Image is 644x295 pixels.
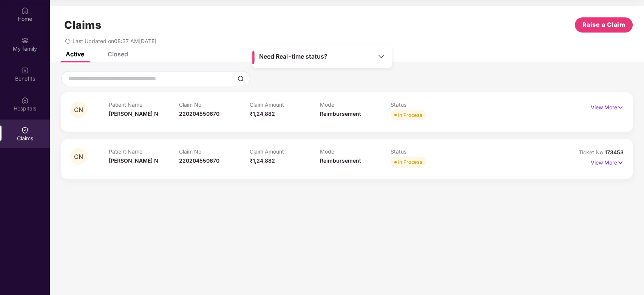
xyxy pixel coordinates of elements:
[591,101,624,112] p: View More
[65,38,70,44] span: redo
[391,148,461,155] p: Status
[179,148,250,155] p: Claim No
[109,110,158,117] span: [PERSON_NAME] N
[605,149,624,155] span: 173453
[73,38,156,44] span: Last Updated on 08:37 AM[DATE]
[21,7,29,14] img: svg+xml;base64,PHN2ZyBpZD0iSG9tZSIgeG1sbnM9Imh0dHA6Ly93d3cudzMub3JnLzIwMDAvc3ZnIiB3aWR0aD0iMjAiIG...
[391,101,461,108] p: Status
[109,101,179,108] p: Patient Name
[179,157,219,164] span: 220204550670
[250,157,275,164] span: ₹1,24,882
[109,157,158,164] span: [PERSON_NAME] N
[64,19,101,31] h1: Claims
[377,53,385,60] img: Toggle Icon
[398,111,422,119] div: In Process
[179,101,250,108] p: Claim No
[259,53,327,61] span: Need Real-time status?
[320,101,391,108] p: Mode
[320,148,391,155] p: Mode
[320,110,361,117] span: Reimbursement
[21,37,29,44] img: svg+xml;base64,PHN2ZyB3aWR0aD0iMjAiIGhlaWdodD0iMjAiIHZpZXdCb3g9IjAgMCAyMCAyMCIgZmlsbD0ibm9uZSIgeG...
[74,107,83,113] span: CN
[179,110,219,117] span: 220204550670
[66,50,84,58] div: Active
[579,149,605,155] span: Ticket No
[250,148,320,155] p: Claim Amount
[21,126,29,134] img: svg+xml;base64,PHN2ZyBpZD0iQ2xhaW0iIHhtbG5zPSJodHRwOi8vd3d3LnczLm9yZy8yMDAwL3N2ZyIgd2lkdGg9IjIwIi...
[250,110,275,117] span: ₹1,24,882
[238,76,244,82] img: svg+xml;base64,PHN2ZyBpZD0iU2VhcmNoLTMyeDMyIiB4bWxucz0iaHR0cDovL3d3dy53My5vcmcvMjAwMC9zdmciIHdpZH...
[582,20,625,29] span: Raise a Claim
[575,17,633,33] button: Raise a Claim
[320,157,361,164] span: Reimbursement
[109,148,179,155] p: Patient Name
[591,157,624,167] p: View More
[250,101,320,108] p: Claim Amount
[21,96,29,104] img: svg+xml;base64,PHN2ZyBpZD0iSG9zcGl0YWxzIiB4bWxucz0iaHR0cDovL3d3dy53My5vcmcvMjAwMC9zdmciIHdpZHRoPS...
[108,50,128,58] div: Closed
[617,158,624,167] img: svg+xml;base64,PHN2ZyB4bWxucz0iaHR0cDovL3d3dy53My5vcmcvMjAwMC9zdmciIHdpZHRoPSIxNyIgaGVpZ2h0PSIxNy...
[398,158,422,166] div: In Process
[21,67,29,74] img: svg+xml;base64,PHN2ZyBpZD0iQmVuZWZpdHMiIHhtbG5zPSJodHRwOi8vd3d3LnczLm9yZy8yMDAwL3N2ZyIgd2lkdGg9Ij...
[617,103,624,112] img: svg+xml;base64,PHN2ZyB4bWxucz0iaHR0cDovL3d3dy53My5vcmcvMjAwMC9zdmciIHdpZHRoPSIxNyIgaGVpZ2h0PSIxNy...
[74,154,83,160] span: CN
